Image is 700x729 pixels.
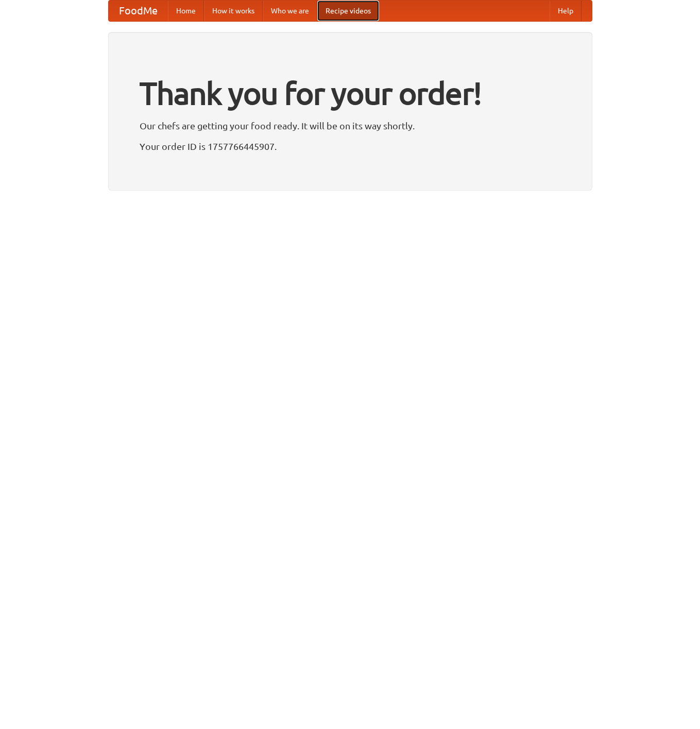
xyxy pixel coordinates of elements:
[204,1,263,21] a: How it works
[109,1,168,21] a: FoodMe
[140,118,561,133] p: Our chefs are getting your food ready. It will be on its way shortly.
[550,1,582,21] a: Help
[317,1,379,21] a: Recipe videos
[263,1,317,21] a: Who we are
[140,69,561,118] h1: Thank you for your order!
[168,1,204,21] a: Home
[140,139,561,154] p: Your order ID is 1757766445907.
